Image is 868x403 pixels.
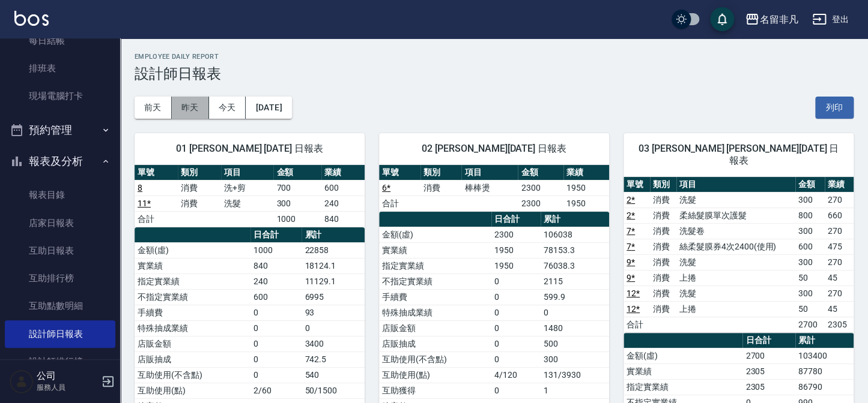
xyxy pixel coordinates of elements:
[5,82,115,110] a: 現場電腦打卡
[135,211,178,227] td: 合計
[795,317,824,332] td: 2700
[379,273,491,289] td: 不指定實業績
[379,383,491,398] td: 互助獲得
[795,207,824,223] td: 800
[491,227,541,242] td: 2300
[461,165,518,181] th: 項目
[135,273,250,289] td: 指定實業績
[379,242,491,258] td: 實業績
[491,289,541,305] td: 0
[759,12,798,27] div: 名留非凡
[135,53,854,61] h2: Employee Daily Report
[676,207,795,223] td: 柔絲髮膜單次護髮
[420,180,462,196] td: 消費
[541,367,609,383] td: 131/3930
[825,254,854,270] td: 270
[491,320,541,336] td: 0
[379,305,491,320] td: 特殊抽成業績
[491,258,541,273] td: 1950
[178,165,221,181] th: 類別
[273,211,321,227] td: 1000
[624,177,854,333] table: a dense table
[5,146,115,177] button: 報表及分析
[650,192,676,207] td: 消費
[541,351,609,367] td: 300
[5,237,115,264] a: 互助日報表
[650,239,676,254] td: 消費
[250,227,302,243] th: 日合計
[135,305,250,320] td: 手續費
[221,165,273,181] th: 項目
[321,196,365,211] td: 240
[14,11,49,26] img: Logo
[650,223,676,239] td: 消費
[795,239,824,254] td: 600
[491,367,541,383] td: 4/120
[135,336,250,351] td: 店販金額
[379,165,420,181] th: 單號
[379,196,420,211] td: 合計
[563,180,609,196] td: 1950
[5,115,115,146] button: 預約管理
[302,383,365,398] td: 50/1500
[302,320,365,336] td: 0
[650,177,676,193] th: 類別
[795,285,824,301] td: 300
[676,239,795,254] td: 絲柔髮膜券4次2400(使用)
[563,196,609,211] td: 1950
[795,177,824,193] th: 金額
[825,192,854,207] td: 270
[795,223,824,239] td: 300
[5,181,115,209] a: 報表目錄
[135,165,365,227] table: a dense table
[650,207,676,223] td: 消費
[795,301,824,317] td: 50
[638,143,839,167] span: 03 [PERSON_NAME] [PERSON_NAME][DATE] 日報表
[676,177,795,193] th: 項目
[302,351,365,367] td: 742.5
[5,27,115,55] a: 每日結帳
[541,212,609,227] th: 累計
[650,270,676,285] td: 消費
[491,273,541,289] td: 0
[302,227,365,243] th: 累計
[321,211,365,227] td: 840
[246,97,291,119] button: [DATE]
[541,227,609,242] td: 106038
[135,258,250,273] td: 實業績
[541,258,609,273] td: 76038.3
[740,7,803,32] button: 名留非凡
[250,351,302,367] td: 0
[5,292,115,320] a: 互助點數明細
[491,383,541,398] td: 0
[491,336,541,351] td: 0
[795,333,854,348] th: 累計
[178,180,221,196] td: 消費
[815,97,854,119] button: 列印
[795,379,854,395] td: 86790
[302,305,365,320] td: 93
[135,367,250,383] td: 互助使用(不含點)
[302,273,365,289] td: 11129.1
[37,382,98,393] p: 服務人員
[138,183,142,193] a: 8
[178,196,221,211] td: 消費
[273,165,321,181] th: 金額
[302,336,365,351] td: 3400
[393,143,595,155] span: 02 [PERSON_NAME][DATE] 日報表
[518,196,563,211] td: 2300
[491,305,541,320] td: 0
[5,209,115,237] a: 店家日報表
[379,351,491,367] td: 互助使用(不含點)
[624,177,650,193] th: 單號
[624,363,742,379] td: 實業績
[5,55,115,82] a: 排班表
[135,97,172,119] button: 前天
[221,196,273,211] td: 洗髮
[676,192,795,207] td: 洗髮
[795,254,824,270] td: 300
[250,336,302,351] td: 0
[420,165,462,181] th: 類別
[379,336,491,351] td: 店販抽成
[5,348,115,375] a: 設計師排行榜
